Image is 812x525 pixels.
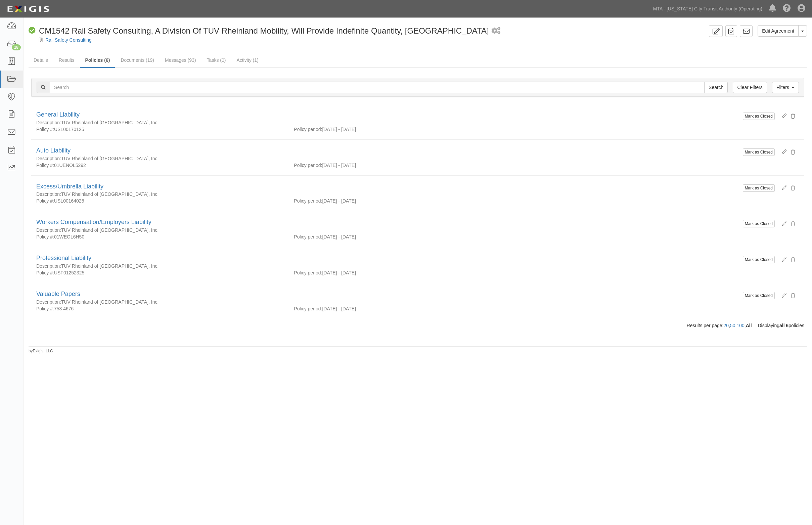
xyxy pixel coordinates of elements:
div: [DATE] - [DATE] [289,162,804,169]
a: Documents (19) [116,53,159,67]
p: Policy period: [294,162,322,169]
a: 50 [730,323,735,328]
p: Policy #: [36,305,54,312]
input: Mark as Closed [743,256,775,263]
a: Excess/Umbrella Liability [36,183,103,190]
a: Edit policy [777,113,786,119]
strong: All [746,323,752,328]
a: Professional Liability [36,255,91,261]
input: Mark as Closed [743,113,775,120]
a: 100 [736,323,744,328]
div: 01WEOL6H50 [31,233,289,240]
div: [DATE] - [DATE] [289,305,804,312]
div: 753 4676 [31,305,289,312]
div: [DATE] - [DATE] [289,198,804,204]
div: [DATE] - [DATE] [289,233,804,240]
div: TUV Rheinland of North America, Inc. [36,119,741,126]
a: Filters [772,82,799,93]
a: Edit policy [777,256,786,263]
a: General Liability [36,111,80,118]
a: Messages (93) [160,53,201,67]
a: Rail Safety Consulting [45,37,92,43]
div: 18 [12,44,21,50]
i: 1 scheduled workflow [492,28,500,35]
p: Policy period: [294,305,322,312]
button: Delete Policy [786,290,799,301]
button: Delete Policy [786,146,799,158]
input: Mark as Closed [743,184,775,192]
button: Delete Policy [786,254,799,265]
div: 01UENOL5292 [31,162,289,169]
p: Policy period: [294,233,322,240]
a: Clear Filters [733,82,767,93]
p: Policy period: [294,269,322,276]
p: Policy #: [36,162,54,169]
input: Search [704,82,728,93]
p: Policy #: [36,198,54,204]
p: Policy #: [36,126,54,133]
span: CM1542 Rail Safety Consulting, A Division Of TUV Rheinland Mobility, Will Provide Indefinite Quan... [39,26,489,35]
div: CM1542 Rail Safety Consulting, A Division Of TUV Rheinland Mobility, Will Provide Indefinite Quan... [29,25,489,37]
div: TUV Rheinland of North America, Inc. [36,227,741,233]
div: [DATE] - [DATE] [289,269,804,276]
b: all 6 [779,323,788,328]
a: Activity (1) [231,53,263,67]
a: Edit policy [777,184,786,191]
div: Results per page: , , , — Displaying policies [26,322,809,329]
a: MTA - [US_STATE] City Transit Authority (Operating) [650,2,766,15]
div: TUV Rheinland of North America, Inc. [36,299,741,305]
div: TUV Rheinland of North America, Inc. [36,155,741,162]
a: Exigis, LLC [33,349,53,353]
small: by [29,348,53,354]
i: Compliant [29,27,36,34]
a: Results [54,53,80,67]
button: Delete Policy [786,111,799,122]
div: USL00164025 [31,198,289,204]
div: [DATE] - [DATE] [289,126,804,133]
p: Description: [36,263,61,269]
img: Logo [5,3,51,15]
a: Edit policy [777,220,786,227]
a: Policies (6) [80,53,115,68]
p: Policy #: [36,233,54,240]
input: Search [50,82,705,93]
a: Details [29,53,53,67]
a: Auto Liability [36,147,71,154]
p: Policy period: [294,198,322,204]
a: Edit policy [777,292,786,299]
a: Edit Agreement [758,25,799,37]
a: Edit policy [777,148,786,155]
p: Description: [36,119,61,126]
button: Delete Policy [786,182,799,194]
button: Delete Policy [786,218,799,229]
p: Policy period: [294,126,322,133]
p: Description: [36,191,61,198]
p: Description: [36,227,61,233]
a: 20 [723,323,729,328]
p: Policy #: [36,269,54,276]
div: TUV Rheinland of North America, Inc. [36,191,741,198]
div: USL00170125 [31,126,289,133]
p: Description: [36,155,61,162]
i: Help Center - Complianz [783,5,791,13]
p: Description: [36,299,61,305]
div: USF01252325 [31,269,289,276]
input: Mark as Closed [743,148,775,156]
input: Mark as Closed [743,220,775,227]
div: TUV Rheinland of North America, Inc. [36,263,741,269]
a: Valuable Papers [36,291,80,297]
a: Workers Compensation/Employers Liability [36,219,151,225]
a: Tasks (0) [202,53,231,67]
input: Mark as Closed [743,292,775,299]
